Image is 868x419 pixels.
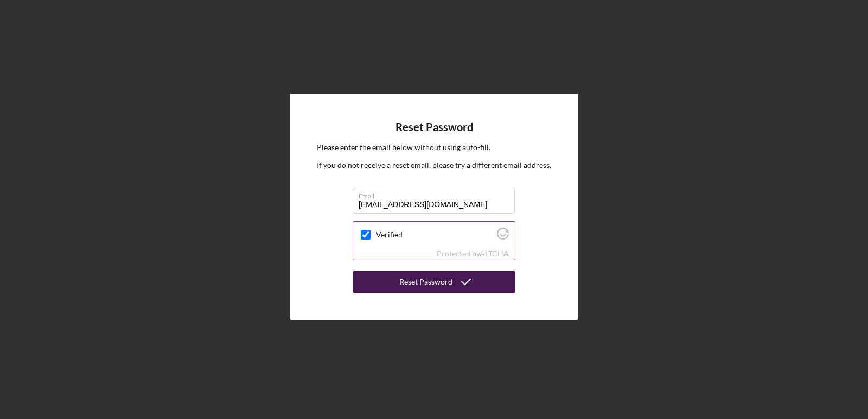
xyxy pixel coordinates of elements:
p: Please enter the email below without using auto-fill. [317,141,551,153]
a: Visit Altcha.org [480,249,509,258]
label: Email [359,188,515,200]
div: Reset Password [399,271,452,293]
p: If you do not receive a reset email, please try a different email address. [317,159,551,171]
button: Reset Password [353,271,515,293]
div: Protected by [437,249,509,258]
a: Visit Altcha.org [497,232,509,241]
h4: Reset Password [395,121,473,133]
label: Verified [376,230,494,239]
